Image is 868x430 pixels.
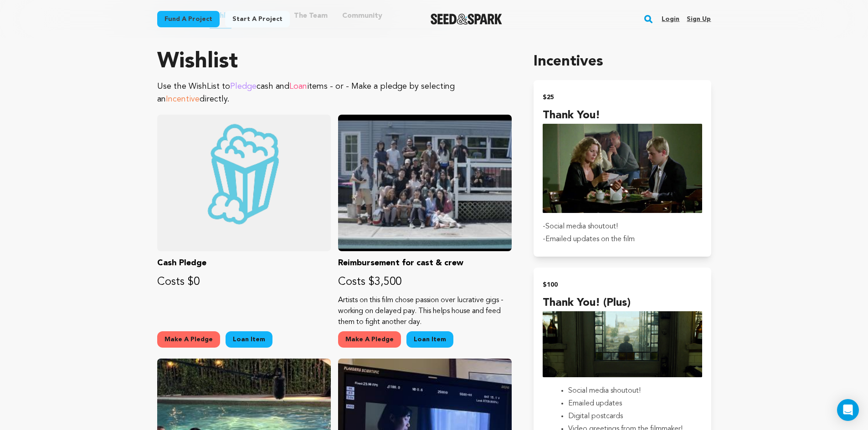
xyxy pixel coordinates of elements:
[568,410,691,423] li: Digital postcards
[431,14,502,25] img: Seed&Spark Logo Dark Mode
[157,275,331,289] p: Costs $0
[543,278,702,291] h2: $100
[157,11,220,27] a: Fund a project
[543,295,702,311] h4: Thank you! (Plus)
[534,51,711,73] h1: Incentives
[687,12,711,26] a: Sign up
[230,82,257,91] span: Pledge
[157,257,331,269] p: Cash Pledge
[166,95,200,103] span: Incentive
[338,275,512,289] p: Costs $3,500
[543,107,702,124] h4: Thank you!
[225,11,290,27] a: Start a project
[543,311,702,377] img: incentive
[289,82,307,91] span: Loan
[338,331,401,348] button: Make A Pledge
[338,295,512,328] p: Artists on this film chose passion over lucrative gigs - working on delayed pay. This helps house...
[431,14,502,25] a: Seed&Spark Homepage
[543,124,702,213] img: incentive
[157,51,512,73] h1: Wishlist
[543,233,702,246] p: -Emailed updates on the film
[662,12,679,26] a: Login
[543,220,702,233] p: -Social media shoutout!
[157,331,220,348] button: Make A Pledge
[543,91,702,104] h2: $25
[534,80,711,257] button: $25 Thank you! incentive -Social media shoutout!-Emailed updates on the film
[837,399,859,421] div: Open Intercom Messenger
[338,257,512,269] p: Reimbursement for cast & crew
[226,331,272,348] a: Loan Item
[568,384,691,397] li: Social media shoutout!
[157,80,512,106] p: Use the WishList to cash and items - or - Make a pledge by selecting an directly.
[406,331,453,348] a: Loan Item
[568,397,691,410] li: Emailed updates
